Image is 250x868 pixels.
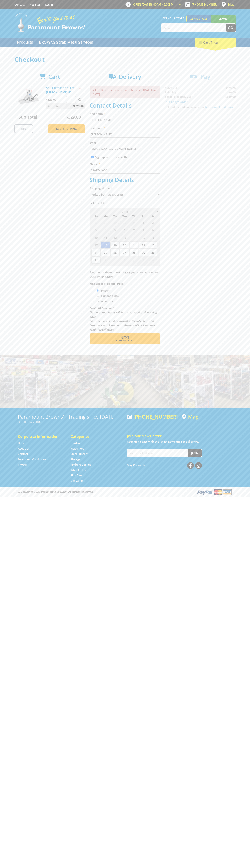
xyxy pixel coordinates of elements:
[139,226,148,234] span: 8
[120,226,129,234] span: 6
[90,140,160,145] label: Email
[18,434,63,439] h5: Corporate Information
[101,214,110,219] span: Mo
[90,102,160,109] h2: Contact Details
[90,176,160,183] h2: Shipping Details
[90,201,160,205] label: Pick Up Date
[90,191,160,198] select: Please select a shipping method.
[71,452,88,456] a: Go to the Steel Supplies page
[161,24,226,32] input: Search
[46,86,75,94] a: SQUARE TUBE ROLLER [PERSON_NAME]-40
[139,249,148,256] span: 29
[127,439,232,444] p: Keep up to date with the latest news and special offers.
[71,463,91,467] a: Go to the Timber Supplies page
[148,249,157,256] span: 30
[100,293,120,299] label: Someone Else
[110,241,120,249] span: 19
[90,162,160,166] label: Phone
[97,289,99,292] input: Please select who will pick up the order.
[129,249,138,256] span: 28
[97,300,99,302] input: Please select who will pick up the order.
[95,155,129,159] label: Sign up for the newsletter
[127,461,202,469] div: Stay Connected
[46,103,85,109] p: Item total:
[186,15,211,22] a: Gepps Cross
[18,463,27,467] a: Go to the Privacy page
[151,3,174,6] span: 8:00am - 5:00pm
[139,241,148,249] span: 22
[121,210,129,213] span: [DATE]
[71,468,87,472] a: Go to the Wheelie Bins page
[90,86,160,98] p: Pickup Date needs to be on or between [DATE] and [DATE]
[90,146,160,152] input: Please enter your email address.
[139,234,148,241] span: 15
[110,219,120,226] span: 29
[14,56,236,63] h1: Checkout
[129,256,138,264] span: 4
[91,219,101,226] span: 27
[120,249,129,256] span: 27
[14,489,236,495] div: ® Copyright 2025 Paramount Browns'. All Rights Reserved.
[148,234,157,241] span: 16
[100,288,111,294] label: Myself
[211,15,236,29] a: Mount [PERSON_NAME]
[197,489,232,495] img: PayPal, Mastercard, Visa accepted
[129,241,138,249] span: 21
[90,281,160,286] label: Who will pick up the order?
[48,73,60,80] span: Cart
[148,241,157,249] span: 23
[14,124,33,133] a: Print
[100,298,114,304] label: A Courier
[18,441,26,445] a: Go to the Home page
[188,449,202,457] button: Join
[18,457,46,461] a: Go to the Terms and Conditions page
[97,295,99,297] input: Please select who will pick up the order.
[119,73,141,80] span: Delivery
[139,219,148,226] span: 1
[110,256,120,264] span: 2
[90,167,160,174] input: Please enter your telephone number.
[18,420,123,424] p: [STREET_ADDRESS]
[210,40,221,44] span: (1 item)
[120,256,129,264] span: 3
[120,335,129,340] span: Next
[48,124,85,133] a: Keep Shopping
[90,111,160,116] label: First name
[90,126,160,130] label: Last name
[18,414,123,420] h3: Paramount Browns' - Trading since [DATE]
[101,219,110,226] span: 28
[97,340,153,342] span: Confirm order
[71,457,80,461] a: Go to the Storage page
[139,256,148,264] span: 5
[30,3,40,6] a: Go to the registration page
[120,241,129,249] span: 20
[226,24,236,32] button: Go
[110,249,120,256] span: 26
[120,214,129,219] span: We
[129,234,138,241] span: 14
[73,103,84,109] span: $329.00
[71,447,84,450] a: Go to the Machinery page
[71,441,83,445] a: Go to the Hardware page
[14,13,86,32] img: Paramount Browns'
[127,449,188,457] input: Your email address
[110,226,120,234] span: 5
[182,414,199,420] a: View a map of Gepps Cross location
[127,433,232,438] h5: Join our Newsletter
[91,214,101,219] span: Su
[90,271,158,278] em: Paramount Browns will contact you when your order is ready for pickup
[195,38,236,47] div: Cart
[129,226,138,234] span: 7
[129,214,138,219] span: Th
[110,234,120,241] span: 12
[101,256,110,264] span: 1
[71,479,83,483] a: Go to the Gift Cards page
[18,447,30,450] a: Go to the About Us page
[101,249,110,256] span: 25
[161,15,186,21] span: Set your store
[71,434,116,439] h5: Categories
[79,86,81,90] a: Remove from cart
[45,3,53,6] a: Log in
[110,214,120,219] span: Tu
[129,219,138,226] span: 31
